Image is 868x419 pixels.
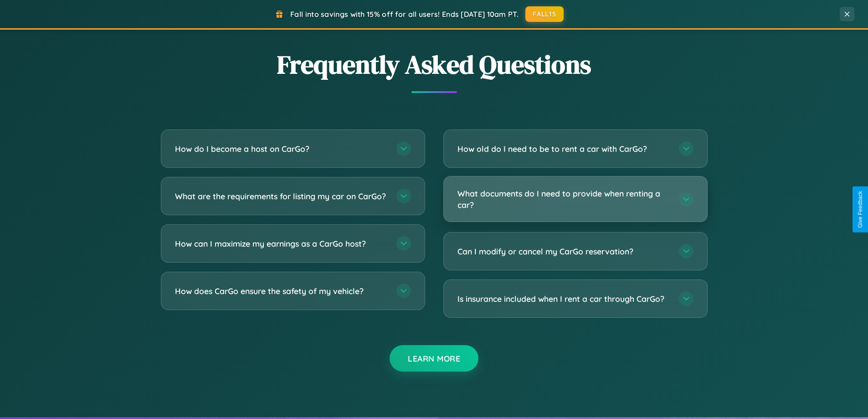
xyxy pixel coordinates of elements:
h3: How can I maximize my earnings as a CarGo host? [175,238,387,249]
h3: How do I become a host on CarGo? [175,143,387,155]
h2: Frequently Asked Questions [161,47,708,82]
h3: Can I modify or cancel my CarGo reservation? [457,246,670,257]
h3: How old do I need to be to rent a car with CarGo? [457,143,670,155]
h3: What documents do I need to provide when renting a car? [457,188,670,210]
h3: How does CarGo ensure the safety of my vehicle? [175,285,387,297]
button: FALL15 [525,6,564,22]
h3: Is insurance included when I rent a car through CarGo? [457,293,670,305]
div: Give Feedback [857,191,863,228]
span: Fall into savings with 15% off for all users! Ends [DATE] 10am PT. [290,10,519,19]
button: Learn More [390,345,478,372]
h3: What are the requirements for listing my car on CarGo? [175,191,387,202]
